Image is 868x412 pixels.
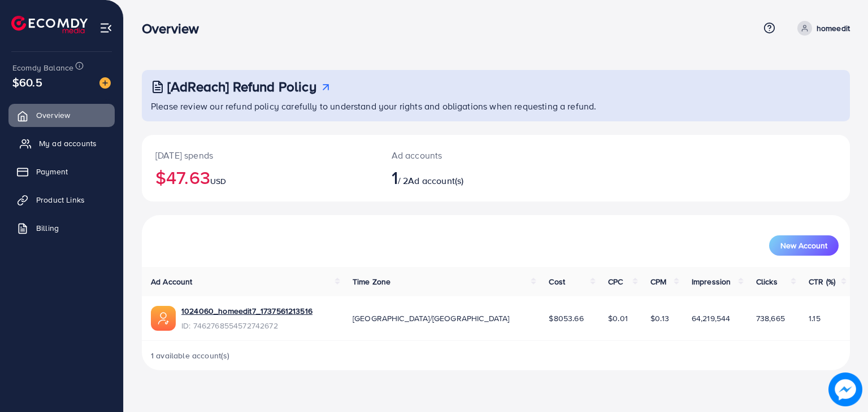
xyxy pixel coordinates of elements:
[769,235,839,256] button: New Account
[181,320,313,331] span: ID: 7462768554572742672
[608,313,628,324] span: $0.01
[99,77,111,89] img: image
[353,313,510,324] span: [GEOGRAPHIC_DATA]/[GEOGRAPHIC_DATA]
[692,276,731,287] span: Impression
[608,276,623,287] span: CPC
[392,166,541,188] h2: / 2
[99,21,112,34] img: menu
[780,242,827,249] span: New Account
[151,306,176,331] img: ic-ads-acc.e4c84228.svg
[692,313,731,324] span: 64,219,544
[793,21,850,36] a: homeedit
[756,276,778,287] span: Clicks
[809,276,835,287] span: CTR (%)
[36,109,70,121] span: Overview
[353,276,390,287] span: Time Zone
[155,148,364,162] p: [DATE] spends
[181,305,313,317] a: 1024060_homeedit7_1737561213516
[392,164,398,190] span: 1
[151,276,193,287] span: Ad Account
[142,20,208,37] h3: Overview
[36,166,68,177] span: Payment
[151,99,843,113] p: Please review our refund policy carefully to understand your rights and obligations when requesti...
[8,132,115,155] a: My ad accounts
[650,313,669,324] span: $0.13
[828,372,862,406] img: image
[549,276,565,287] span: Cost
[155,166,364,188] h2: $47.63
[36,194,85,205] span: Product Links
[39,138,97,149] span: My ad accounts
[756,313,785,324] span: 738,665
[12,74,42,90] span: $60.5
[167,78,316,95] h3: [AdReach] Refund Policy
[8,160,115,183] a: Payment
[12,62,73,73] span: Ecomdy Balance
[210,176,226,187] span: USD
[392,148,541,162] p: Ad accounts
[408,174,463,187] span: Ad account(s)
[549,313,583,324] span: $8053.66
[650,276,666,287] span: CPM
[8,104,115,126] a: Overview
[809,313,821,324] span: 1.15
[151,350,230,361] span: 1 available account(s)
[8,217,115,239] a: Billing
[8,189,115,211] a: Product Links
[36,222,59,234] span: Billing
[11,16,88,33] img: logo
[817,21,850,35] p: homeedit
